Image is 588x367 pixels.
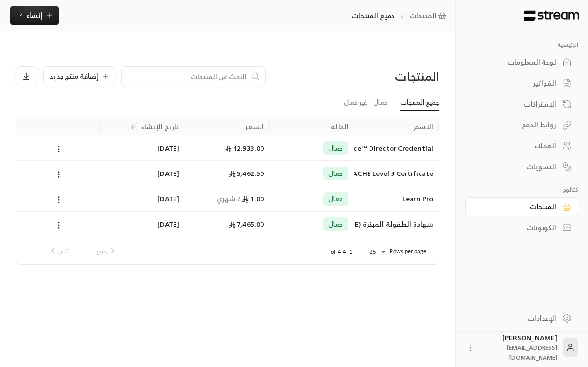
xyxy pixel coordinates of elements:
div: [PERSON_NAME] [481,333,557,362]
p: الرئيسية [465,41,578,49]
button: Sort [129,120,140,132]
a: غير فعال [344,94,367,111]
div: الاشتراكات [478,99,556,109]
div: المنتجات [478,202,556,212]
p: 1–4 of 4 [331,248,353,256]
div: المنتجات [377,68,439,84]
div: [DATE] [107,161,179,186]
div: السعر [245,120,264,132]
span: [EMAIL_ADDRESS][DOMAIN_NAME] [507,343,557,363]
div: 25 [365,246,388,258]
img: Logo [523,10,580,21]
div: روابط الدفع [478,120,556,130]
div: العملاء [478,141,556,151]
a: المنتجات [410,11,450,21]
a: جميع المنتجات [400,94,439,111]
p: كتالوج [465,186,578,194]
div: التسويات [478,162,556,172]
div: الاسم [414,120,434,132]
nav: breadcrumb [351,11,450,21]
div: لوحة المعلومات [478,57,556,67]
span: إضافة منتج جديد [49,73,98,80]
span: 7,465.00 [229,218,264,230]
span: / شهري [217,193,242,205]
input: البحث عن المنتجات [128,71,247,82]
a: العملاء [465,136,578,155]
span: فعال [328,219,343,229]
a: المنتجات [465,197,578,216]
div: NCFE CACHE Level 3 Certificate [360,161,433,186]
div: Aim4Excellence™ Director Credential [360,135,433,160]
div: الحالة [331,120,348,132]
div: [DATE] [107,212,179,237]
a: فعال [373,94,388,111]
span: 12,933.00 [225,142,264,154]
div: Learn Pro [360,186,433,211]
a: الفواتير [465,74,578,93]
span: فعال [328,194,343,204]
div: الإعدادات [478,313,556,323]
a: الإعدادات [465,308,578,327]
a: لوحة المعلومات [465,53,578,72]
button: إضافة منتج جديد [43,66,115,86]
div: الكوبونات [478,223,556,233]
p: Rows per page: [388,247,426,255]
div: شهادة الطفولة المبكرة (NCFE CACHE المستوى الثاني) [360,212,433,237]
a: الكوبونات [465,218,578,237]
span: 5,462.50 [229,167,264,179]
a: التسويات [465,157,578,176]
span: فعال [328,143,343,153]
a: الاشتراكات [465,94,578,113]
div: الفواتير [478,78,556,88]
span: فعال [328,169,343,178]
button: إنشاء [10,6,59,25]
div: [DATE] [107,135,179,160]
span: إنشاء [26,9,43,21]
div: [DATE] [107,186,179,211]
span: 1.00 [242,193,264,205]
p: جميع المنتجات [351,11,395,21]
a: روابط الدفع [465,115,578,134]
div: تاريخ الإنشاء [141,120,179,132]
